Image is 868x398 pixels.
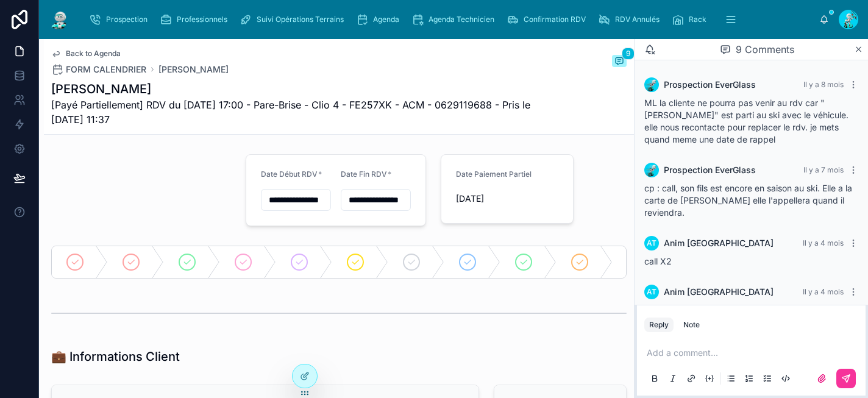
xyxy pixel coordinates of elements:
[66,63,146,76] span: FORM CALENDRIER
[668,9,715,30] a: Rack
[678,318,705,332] button: Note
[644,256,672,266] span: call X2
[503,9,594,30] a: Confirmation RDV
[177,15,227,24] span: Professionnels
[341,169,387,179] span: Date Fin RDV
[51,49,121,59] a: Back to Agenda
[664,237,774,249] span: Anim [GEOGRAPHIC_DATA]
[51,98,535,127] span: [Payé Partiellement] RDV du [DATE] 17:00 - Pare-Brise - Clio 4 - FE257XK - ACM - 0629119688 - Pri...
[49,10,71,29] img: App logo
[644,98,848,144] span: ML la cliente ne pourra pas venir au rdv car "[PERSON_NAME]" est parti au ski avec le véhicule. e...
[803,80,844,89] span: Il y a 8 mois
[664,164,756,176] span: Prospection EverGlass
[456,193,563,205] span: [DATE]
[664,286,774,298] span: Anim [GEOGRAPHIC_DATA]
[683,320,700,330] div: Note
[689,15,706,24] span: Rack
[158,63,229,76] a: [PERSON_NAME]
[456,169,532,179] span: Date Paiement Partiel
[803,287,844,296] span: Il y a 4 mois
[429,15,494,24] span: Agenda Technicien
[257,15,344,24] span: Suivi Opérations Terrains
[524,15,586,24] span: Confirmation RDV
[85,9,156,30] a: Prospection
[644,183,852,218] span: cp : call, son fils est encore en saison au ski. Elle a la carte de [PERSON_NAME] elle l'appeller...
[647,238,656,248] span: AT
[373,15,399,24] span: Agenda
[51,63,146,76] a: FORM CALENDRIER
[51,348,180,365] h1: 💼 Informations Client
[664,79,756,91] span: Prospection EverGlass
[615,15,660,24] span: RDV Annulés
[156,9,236,30] a: Professionnels
[51,80,535,98] h1: [PERSON_NAME]
[612,55,627,69] button: 9
[644,318,674,332] button: Reply
[803,238,844,247] span: Il y a 4 mois
[594,9,668,30] a: RDV Annulés
[408,9,503,30] a: Agenda Technicien
[803,165,844,174] span: Il y a 7 mois
[261,169,318,179] span: Date Début RDV
[236,9,352,30] a: Suivi Opérations Terrains
[647,287,656,297] span: AT
[66,49,121,59] span: Back to Agenda
[80,6,819,33] div: scrollable content
[622,48,635,60] span: 9
[352,9,408,30] a: Agenda
[736,42,794,57] span: 9 Comments
[106,15,148,24] span: Prospection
